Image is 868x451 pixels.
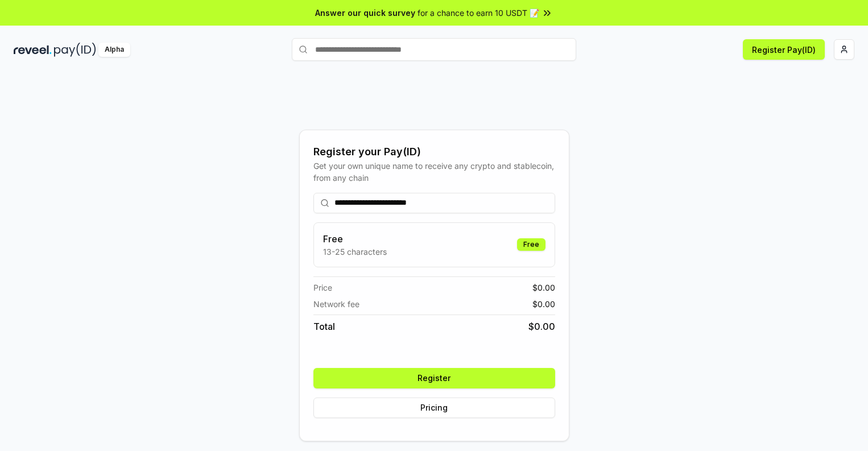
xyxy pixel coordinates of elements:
[743,39,825,60] button: Register Pay(ID)
[418,7,539,19] span: for a chance to earn 10 USDT 📝
[313,298,359,310] span: Network fee
[323,232,387,246] h3: Free
[532,298,555,310] span: $ 0.00
[517,238,545,251] div: Free
[54,43,96,57] img: pay_id
[313,144,555,160] div: Register your Pay(ID)
[313,160,555,184] div: Get your own unique name to receive any crypto and stablecoin, from any chain
[313,398,555,418] button: Pricing
[313,368,555,388] button: Register
[313,320,335,333] span: Total
[98,43,130,57] div: Alpha
[323,246,387,258] p: 13-25 characters
[315,7,415,19] span: Answer our quick survey
[528,320,555,333] span: $ 0.00
[313,282,332,293] span: Price
[14,43,52,57] img: reveel_dark
[532,282,555,293] span: $ 0.00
